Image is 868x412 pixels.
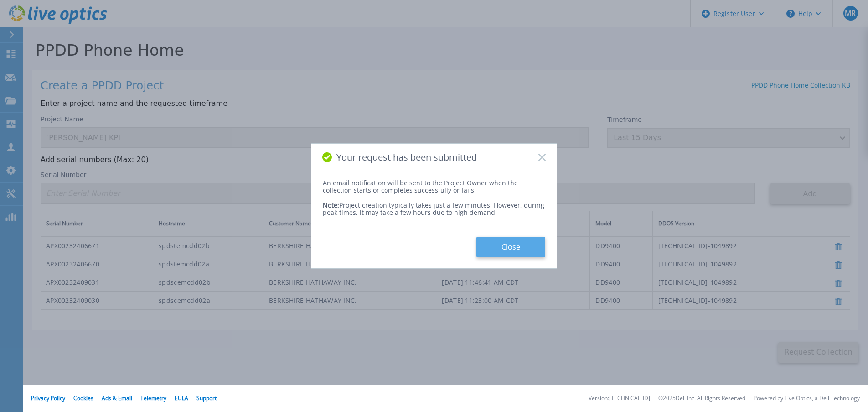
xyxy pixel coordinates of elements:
span: Note: [323,201,339,209]
a: Cookies [73,394,93,402]
span: Your request has been submitted [336,152,477,162]
li: © 2025 Dell Inc. All Rights Reserved [658,396,745,402]
button: Close [476,237,545,257]
div: An email notification will be sent to the Project Owner when the collection starts or completes s... [323,179,545,194]
a: Support [196,394,217,402]
li: Powered by Live Optics, a Dell Technology [754,396,860,402]
li: Version: [TECHNICAL_ID] [589,396,650,402]
div: Project creation typically takes just a few minutes. However, during peak times, it may take a fe... [323,194,545,216]
a: Ads & Email [102,394,132,402]
a: Privacy Policy [31,394,65,402]
a: EULA [175,394,188,402]
a: Telemetry [140,394,166,402]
